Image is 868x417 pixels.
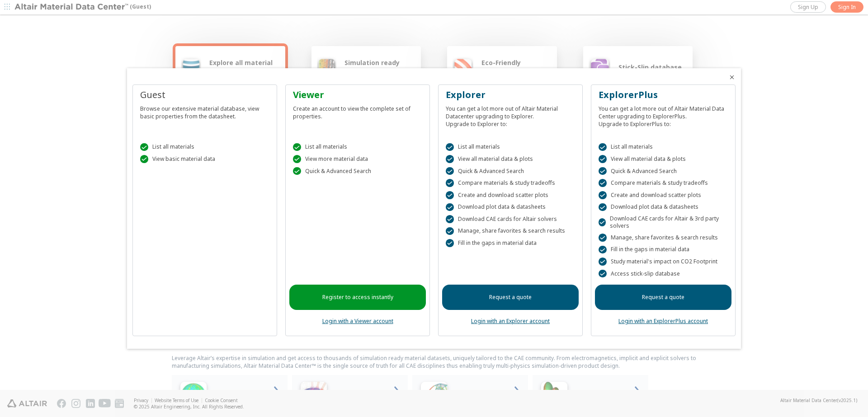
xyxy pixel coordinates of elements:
[599,203,728,211] div: Download plot data & datasheets
[599,246,728,254] div: Fill in the gaps in material data
[471,317,550,325] a: Login with an Explorer account
[322,317,393,325] a: Login with a Viewer account
[140,155,269,163] div: View basic material data
[446,227,454,235] div: 
[442,285,579,310] a: Request a quote
[446,203,575,211] div: Download plot data & datasheets
[599,89,728,101] div: ExplorerPlus
[140,89,269,101] div: Guest
[599,167,728,175] div: Quick & Advanced Search
[140,101,269,120] div: Browse our extensive material database, view basic properties from the datasheet.
[293,155,422,163] div: View more material data
[595,285,731,310] a: Request a quote
[293,155,301,163] div: 
[599,203,607,211] div: 
[446,215,575,223] div: Download CAE cards for Altair solvers
[446,89,575,101] div: Explorer
[599,246,607,254] div: 
[446,191,575,199] div: Create and download scatter plots
[446,239,575,247] div: Fill in the gaps in material data
[293,167,301,175] div: 
[140,143,269,151] div: List all materials
[599,191,728,199] div: Create and download scatter plots
[446,215,454,223] div: 
[599,234,607,242] div: 
[599,101,728,128] div: You can get a lot more out of Altair Material Data Center upgrading to ExplorerPlus. Upgrade to E...
[446,203,454,211] div: 
[599,234,728,242] div: Manage, share favorites & search results
[599,167,607,175] div: 
[599,270,607,278] div: 
[446,155,454,163] div: 
[599,218,606,226] div: 
[446,143,575,151] div: List all materials
[293,101,422,120] div: Create an account to view the complete set of properties.
[446,155,575,163] div: View all material data & plots
[446,167,454,175] div: 
[599,179,607,187] div: 
[446,179,575,187] div: Compare materials & study tradeoffs
[293,143,301,151] div: 
[446,179,454,187] div: 
[599,215,728,230] div: Download CAE cards for Altair & 3rd party solvers
[618,317,708,325] a: Login with an ExplorerPlus account
[599,155,607,163] div: 
[446,143,454,151] div: 
[599,258,728,266] div: Study material's impact on CO2 Footprint
[446,239,454,247] div: 
[599,191,607,199] div: 
[599,143,728,151] div: List all materials
[599,143,607,151] div: 
[599,270,728,278] div: Access stick-slip database
[446,191,454,199] div: 
[446,101,575,128] div: You can get a lot more out of Altair Material Datacenter upgrading to Explorer. Upgrade to Explor...
[293,89,422,101] div: Viewer
[599,155,728,163] div: View all material data & plots
[140,155,148,163] div: 
[293,167,422,175] div: Quick & Advanced Search
[446,227,575,235] div: Manage, share favorites & search results
[293,143,422,151] div: List all materials
[599,179,728,187] div: Compare materials & study tradeoffs
[728,74,736,81] button: Close
[140,143,148,151] div: 
[599,258,607,266] div: 
[446,167,575,175] div: Quick & Advanced Search
[289,285,426,310] a: Register to access instantly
